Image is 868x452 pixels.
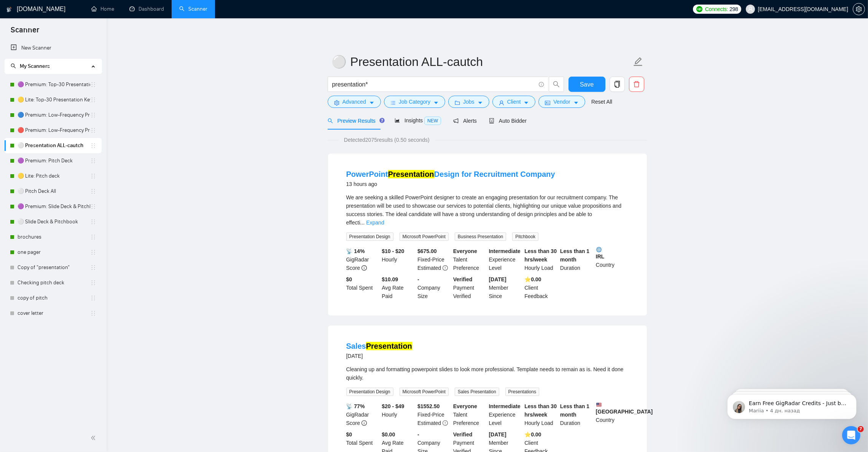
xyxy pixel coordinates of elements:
span: notification [453,118,459,123]
span: holder [90,249,96,255]
span: Presentations [505,388,539,396]
b: $ 0 [346,276,352,282]
div: Country [594,247,630,272]
li: 🔵 Premium: Low-Frequency Presentations [5,107,102,123]
img: 🇺🇸 [596,402,602,407]
span: search [11,63,16,69]
a: dashboardDashboard [129,6,164,12]
b: ⭐️ 0.00 [524,276,541,282]
a: SalesPresentation [346,342,412,350]
div: We are seeking a skilled PowerPoint designer to create an engaging presentation for our recruitme... [346,193,629,227]
span: folder [455,100,460,106]
b: 📡 77% [346,403,365,409]
li: 🟡 Lite: Top-30 Presentation Keywords [5,92,102,107]
button: barsJob Categorycaret-down [384,96,445,108]
span: We are seeking a skilled PowerPoint designer to create an engaging presentation for our recruitme... [346,194,622,226]
li: one pager [5,245,102,260]
div: Fixed-Price [416,402,452,427]
div: Talent Preference [452,247,487,272]
b: $10 - $20 [382,248,404,254]
span: info-circle [362,420,367,426]
a: Expand [366,220,384,226]
span: user [499,100,504,106]
div: Hourly Load [523,247,559,272]
a: 🟣 Premium: Pitch Deck [18,153,90,168]
span: info-circle [362,265,367,271]
a: searchScanner [179,6,207,12]
li: 🟣 Premium: Pitch Deck [5,153,102,168]
button: folderJobscaret-down [448,96,489,108]
span: Detected 2075 results (0.50 seconds) [339,136,435,144]
div: Experience Level [487,402,523,427]
b: [GEOGRAPHIC_DATA] [596,402,653,415]
span: NEW [424,117,441,125]
div: Experience Level [487,247,523,272]
b: - [417,276,419,282]
b: Everyone [453,403,477,409]
a: copy of pitch [18,290,90,306]
span: caret-down [369,100,374,106]
span: Alerts [453,118,477,124]
img: upwork-logo.png [696,6,702,12]
div: Fixed-Price [416,247,452,272]
b: ⭐️ 0.00 [524,431,541,438]
li: ⚪ Slide Deck & Pitchbook [5,214,102,229]
span: Vendor [553,98,570,106]
div: Cleaning up and formatting powerpoint slides to look more professional. Template needs to remain ... [346,365,629,382]
a: Checking pitch deck [18,275,90,290]
b: $ 0 [346,431,352,438]
span: area-chart [395,118,400,123]
div: GigRadar Score [345,247,381,272]
span: ... [360,220,365,226]
li: brochures [5,229,102,245]
span: setting [334,100,339,106]
b: Verified [453,431,473,438]
a: 🟣 Premium: Slide Deck & Pitchbook [18,199,90,214]
div: Duration [559,402,594,427]
a: 🔵 Premium: Low-Frequency Presentations [18,107,90,123]
a: ⚪ Pitch Deck All [18,184,90,199]
a: setting [853,6,865,12]
span: copy [610,81,624,88]
span: double-left [91,434,98,442]
div: Tooltip anchor [379,117,385,124]
a: homeHome [91,6,114,12]
a: New Scanner [11,40,96,56]
span: Scanner [5,24,45,40]
div: Member Since [487,275,523,300]
div: Talent Preference [452,402,487,427]
span: edit [633,57,643,67]
button: Save [569,77,605,92]
span: exclamation-circle [443,265,448,271]
span: holder [90,82,96,88]
li: ⚪ Pitch Deck All [5,184,102,199]
div: Total Spent [345,275,381,300]
span: holder [90,219,96,225]
span: caret-down [573,100,579,106]
span: info-circle [539,82,544,87]
li: cover letter [5,306,102,321]
li: 🟣 Premium: Slide Deck & Pitchbook [5,199,102,214]
span: Microsoft PowerPoint [400,232,449,241]
div: Payment Verified [452,275,487,300]
span: Advanced [342,98,366,106]
b: Intermediate [489,248,521,254]
span: 298 [729,5,738,13]
span: Client [507,98,521,106]
li: 🟡 Lite: Pitch deck [5,168,102,184]
span: holder [90,112,96,118]
button: settingAdvancedcaret-down [328,96,381,108]
a: ⚪ Presentation ALL-cautch [18,138,90,153]
div: Hourly [380,402,416,427]
b: $20 - $49 [382,403,404,409]
b: [DATE] [489,431,506,438]
div: Company Size [416,275,452,300]
input: Scanner name... [332,52,632,71]
span: Estimated [417,265,441,271]
span: search [549,81,564,88]
span: holder [90,204,96,210]
span: 7 [858,426,864,432]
